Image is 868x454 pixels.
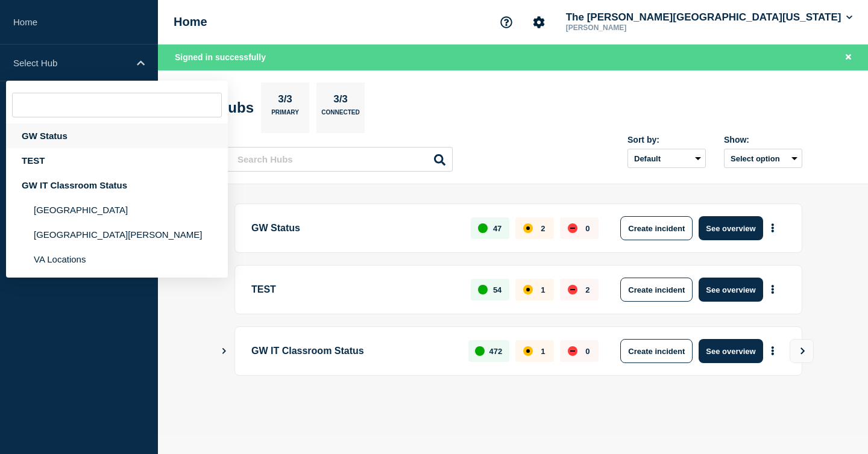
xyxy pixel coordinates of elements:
[699,339,763,363] button: See overview
[564,23,689,32] p: [PERSON_NAME]
[251,339,454,363] p: GW IT Classroom Status
[765,279,781,301] button: More actions
[585,285,590,294] p: 2
[174,15,207,29] h1: Home
[627,135,706,145] div: Sort by:
[321,109,359,122] p: Connected
[478,285,488,294] div: up
[6,123,228,148] div: GW Status
[541,285,545,294] p: 1
[6,247,228,272] li: VA Locations
[478,223,488,233] div: up
[585,347,590,356] p: 0
[526,10,552,35] button: Account settings
[568,223,577,233] div: down
[699,216,763,240] button: See overview
[251,278,457,302] p: TEST
[765,217,781,240] button: More actions
[493,224,502,233] p: 47
[493,285,502,294] p: 54
[523,223,533,233] div: affected
[841,51,856,64] button: Close banner
[699,278,763,302] button: See overview
[523,346,533,356] div: affected
[494,10,519,35] button: Support
[274,93,297,109] p: 3/3
[541,224,545,233] p: 2
[251,216,457,240] p: GW Status
[765,340,781,362] button: More actions
[271,109,299,122] p: Primary
[6,197,228,222] li: [GEOGRAPHIC_DATA]
[175,52,266,62] span: Signed in successfully
[475,346,485,356] div: up
[585,224,590,233] p: 0
[218,99,254,116] h2: Hubs
[6,173,228,197] div: GW IT Classroom Status
[523,285,533,294] div: affected
[221,347,227,356] button: Show Connected Hubs
[620,339,693,363] button: Create incident
[724,135,802,145] div: Show:
[329,93,353,109] p: 3/3
[568,346,577,356] div: down
[6,148,228,173] div: TEST
[489,347,503,356] p: 472
[620,278,693,302] button: Create incident
[541,347,545,356] p: 1
[724,149,802,168] button: Select option
[13,58,129,68] p: Select Hub
[568,285,577,294] div: down
[564,11,855,23] button: The [PERSON_NAME][GEOGRAPHIC_DATA][US_STATE]
[627,149,706,168] select: Sort by
[620,216,693,240] button: Create incident
[6,222,228,247] li: [GEOGRAPHIC_DATA][PERSON_NAME]
[790,339,814,363] button: View
[224,147,453,172] input: Search Hubs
